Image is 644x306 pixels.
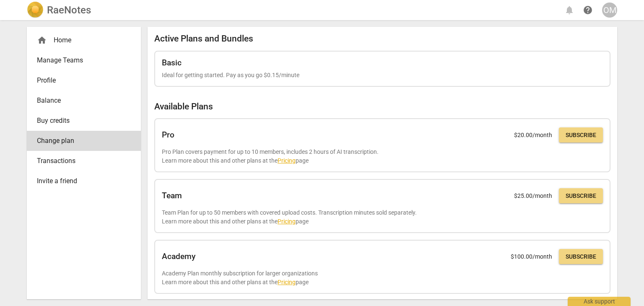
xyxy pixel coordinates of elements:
[602,3,617,18] button: OM
[27,171,141,191] a: Invite a friend
[566,192,596,200] span: Subscribe
[37,75,124,86] span: Profile
[162,269,603,286] p: Academy Plan monthly subscription for larger organizations Learn more about this and other plans ...
[514,131,552,140] p: $ 20.00 /month
[278,218,296,225] a: Pricing
[559,249,603,264] button: Subscribe
[27,111,141,131] a: Buy credits
[27,30,141,50] div: Home
[37,55,124,65] span: Manage Teams
[154,101,610,112] h2: Available Plans
[37,176,124,186] span: Invite a friend
[27,131,141,151] a: Change plan
[162,58,182,67] h2: Basic
[37,35,47,45] span: home
[27,91,141,111] a: Balance
[162,252,195,261] h2: Academy
[559,188,603,203] button: Subscribe
[154,34,610,44] h2: Active Plans and Bundles
[37,136,124,146] span: Change plan
[278,279,296,285] a: Pricing
[568,297,631,306] div: Ask support
[162,208,603,226] p: Team Plan for up to 50 members with covered upload costs. Transcription minutes sold separately. ...
[162,130,174,140] h2: Pro
[580,3,595,18] a: Help
[27,151,141,171] a: Transactions
[583,5,593,15] span: help
[511,252,552,261] p: $ 100.00 /month
[278,157,296,164] a: Pricing
[514,192,552,200] p: $ 25.00 /month
[37,156,124,166] span: Transactions
[27,70,141,91] a: Profile
[566,253,596,261] span: Subscribe
[162,191,182,200] h2: Team
[37,96,124,106] span: Balance
[559,127,603,143] button: Subscribe
[162,148,603,165] p: Pro Plan covers payment for up to 10 members, includes 2 hours of AI transcription. Learn more ab...
[27,50,141,70] a: Manage Teams
[47,4,91,16] h2: RaeNotes
[27,2,91,18] a: LogoRaeNotes
[27,2,44,18] img: Logo
[566,131,596,140] span: Subscribe
[37,35,124,45] div: Home
[37,116,124,126] span: Buy credits
[162,71,603,80] p: Ideal for getting started. Pay as you go $0.15/minute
